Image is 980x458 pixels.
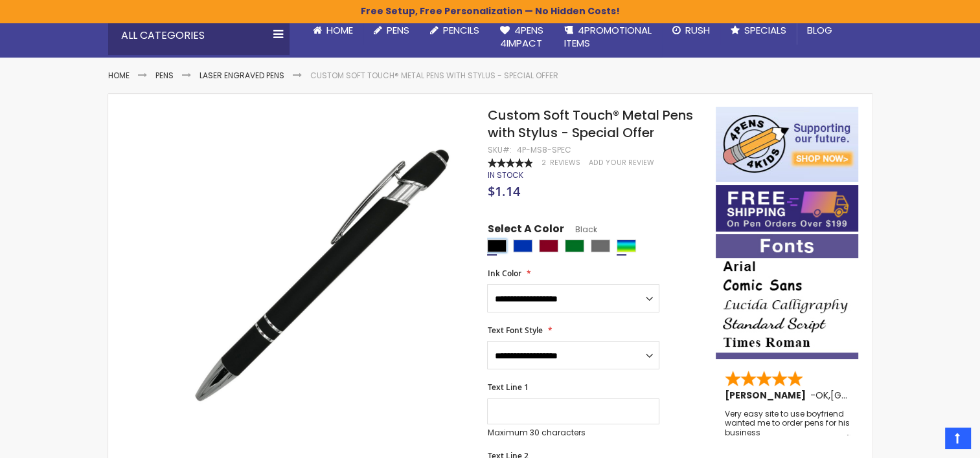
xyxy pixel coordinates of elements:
span: Text Line 1 [487,382,528,393]
span: - , [810,389,926,402]
a: Specials [720,16,797,45]
div: Blue [513,239,532,252]
strong: SKU [487,144,511,155]
span: $1.14 [487,182,519,200]
span: Reviews [549,158,580,168]
li: Custom Soft Touch® Metal Pens with Stylus - Special Offer [310,71,558,81]
span: OK [815,389,828,402]
p: Maximum 30 characters [487,428,659,438]
span: Pencils [443,23,479,37]
span: In stock [487,169,523,180]
a: Pens [155,70,174,81]
div: Availability [487,170,523,180]
div: 4P-MS8-SPEC [516,145,571,155]
span: Home [326,23,353,37]
img: Free shipping on orders over $199 [716,185,858,232]
a: Rush [662,16,720,45]
div: Burgundy [539,239,558,252]
span: [PERSON_NAME] [725,389,810,402]
a: Laser Engraved Pens [199,70,284,81]
a: Pencils [420,16,490,45]
a: 4Pens4impact [490,16,554,58]
span: [GEOGRAPHIC_DATA] [830,389,926,402]
img: regal_rubber_black_1_2.jpg [174,125,470,421]
span: Ink Color [487,268,521,279]
div: Very easy site to use boyfriend wanted me to order pens for his business [725,409,850,437]
div: Green [565,239,584,252]
span: 2 [541,158,545,168]
div: Grey [591,239,610,252]
span: Select A Color [487,222,564,239]
div: 100% [487,158,532,168]
span: Custom Soft Touch® Metal Pens with Stylus - Special Offer [487,106,692,142]
a: Home [302,16,363,45]
span: 4PROMOTIONAL ITEMS [564,23,652,50]
img: 4pens 4 kids [716,107,858,182]
a: 4PROMOTIONALITEMS [554,16,662,58]
div: Assorted [617,239,636,252]
img: font-personalization-examples [716,234,858,359]
span: 4Pens 4impact [500,23,543,50]
a: 2 Reviews [541,158,582,168]
span: Blog [807,23,832,37]
span: Pens [387,23,409,37]
iframe: Google Customer Reviews [873,423,980,458]
a: Pens [363,16,420,45]
div: All Categories [108,16,290,55]
span: Rush [685,23,710,37]
span: Text Font Style [487,325,542,336]
span: Black [564,224,597,235]
a: Blog [797,16,843,45]
a: Add Your Review [588,158,654,168]
span: Specials [744,23,786,37]
div: Black [487,239,507,252]
a: Home [108,70,130,81]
